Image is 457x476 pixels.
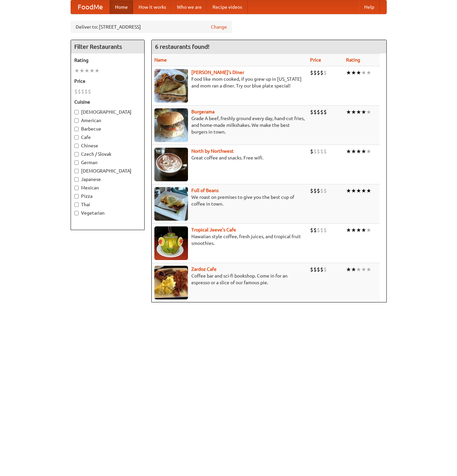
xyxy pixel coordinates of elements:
[211,24,227,30] a: Change
[351,266,356,273] li: ★
[351,226,356,234] li: ★
[320,69,323,76] li: $
[310,57,321,63] a: Price
[74,151,141,157] label: Czech / Slovak
[191,148,234,154] a: North by Northwest
[317,226,320,234] li: $
[323,266,327,273] li: $
[79,67,84,74] li: ★
[74,135,79,140] input: Cafe
[346,266,351,273] li: ★
[351,108,356,116] li: ★
[320,266,323,273] li: $
[74,211,79,215] input: Vegetarian
[74,186,79,190] input: Mexican
[89,67,94,74] li: ★
[191,70,244,75] a: [PERSON_NAME]'s Diner
[74,88,78,95] li: $
[74,177,79,182] input: Japanese
[78,88,81,95] li: $
[317,266,320,273] li: $
[154,108,188,142] img: burgerama.jpg
[84,88,88,95] li: $
[154,57,167,63] a: Name
[346,148,351,155] li: ★
[110,0,133,14] a: Home
[74,176,141,183] label: Japanese
[191,188,219,193] a: Full of Beans
[320,187,323,194] li: $
[317,108,320,116] li: $
[323,108,327,116] li: $
[351,187,356,194] li: ★
[313,226,317,234] li: $
[366,226,371,234] li: ★
[172,0,207,14] a: Who we are
[74,194,79,198] input: Pizza
[320,148,323,155] li: $
[154,194,305,207] p: We roast on premises to give you the best cup of coffee in town.
[310,226,313,234] li: $
[191,266,217,272] a: Zardoz Cafe
[74,117,141,124] label: American
[154,233,305,247] p: Hawaiian style coffee, fresh juices, and tropical fruit smoothies.
[346,226,351,234] li: ★
[323,187,327,194] li: $
[313,266,317,273] li: $
[313,108,317,116] li: $
[74,110,79,114] input: [DEMOGRAPHIC_DATA]
[323,69,327,76] li: $
[133,0,172,14] a: How it works
[317,187,320,194] li: $
[74,99,141,105] h5: Cuisine
[154,187,188,221] img: beans.jpg
[191,227,236,232] a: Tropical Jeeve's Cafe
[74,169,79,173] input: [DEMOGRAPHIC_DATA]
[74,160,79,165] input: German
[366,187,371,194] li: ★
[323,226,327,234] li: $
[356,108,361,116] li: ★
[361,148,366,155] li: ★
[366,148,371,155] li: ★
[310,148,313,155] li: $
[154,272,305,286] p: Coffee bar and sci-fi bookshop. Come in for an espresso or a slice of our famous pie.
[154,148,188,181] img: north.jpg
[74,142,141,149] label: Chinese
[74,193,141,199] label: Pizza
[366,108,371,116] li: ★
[356,266,361,273] li: ★
[74,78,141,84] h5: Price
[74,201,141,208] label: Thai
[71,21,232,33] div: Deliver to: [STREET_ADDRESS]
[320,226,323,234] li: $
[356,187,361,194] li: ★
[351,69,356,76] li: ★
[320,108,323,116] li: $
[81,88,84,95] li: $
[94,67,100,74] li: ★
[154,76,305,89] p: Food like mom cooked, if you grew up in [US_STATE] and mom ran a diner. Try our blue plate special!
[74,152,79,156] input: Czech / Slovak
[356,226,361,234] li: ★
[74,159,141,166] label: German
[74,109,141,115] label: [DEMOGRAPHIC_DATA]
[84,67,89,74] li: ★
[361,266,366,273] li: ★
[155,43,210,50] ng-pluralize: 6 restaurants found!
[74,127,79,131] input: Barbecue
[310,266,313,273] li: $
[154,154,305,161] p: Great coffee and snacks. Free wifi.
[317,69,320,76] li: $
[310,108,313,116] li: $
[366,69,371,76] li: ★
[74,168,141,174] label: [DEMOGRAPHIC_DATA]
[191,109,215,114] a: Burgerama
[74,144,79,148] input: Chinese
[361,226,366,234] li: ★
